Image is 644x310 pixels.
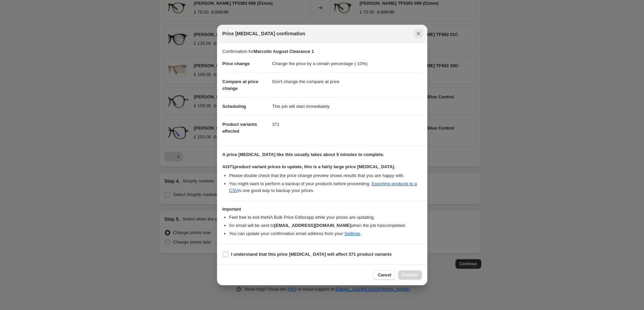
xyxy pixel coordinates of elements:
[272,73,422,91] dd: Don't change the compare at price
[229,214,422,221] li: Feel free to exit the NA Bulk Price Editor app while your prices are updating.
[222,122,257,134] span: Product variants affected
[222,152,384,157] b: A price [MEDICAL_DATA] like this usually takes about 5 minutes to complete.
[222,164,395,169] b: At 371 product variant prices to update, this is a fairly large price [MEDICAL_DATA].
[222,207,422,212] h3: Important
[378,272,391,278] span: Cancel
[222,61,250,66] span: Price change
[272,115,422,133] dd: 371
[222,79,258,91] span: Compare at price change
[229,172,422,179] li: Please double check that the price change preview shows results that you are happy with.
[254,49,314,54] b: Marcolin August Clearance 1
[374,270,395,280] button: Cancel
[274,223,351,228] b: [EMAIL_ADDRESS][DOMAIN_NAME]
[414,29,423,38] button: Close
[229,222,422,229] li: An email will be sent to when the job has completed .
[229,230,422,237] li: You can update your confirmation email address from your .
[272,97,422,115] dd: This job will start immediately.
[229,180,422,194] li: You might want to perform a backup of your products before proceeding. is one good way to backup ...
[231,252,392,257] b: I understand that this price [MEDICAL_DATA] will affect 371 product variants
[272,55,422,73] dd: Change the price by a certain percentage (-10%)
[222,48,422,55] p: Confirmation for
[344,231,360,236] a: Settings
[222,104,246,109] span: Scheduling
[222,30,306,37] span: Price [MEDICAL_DATA] confirmation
